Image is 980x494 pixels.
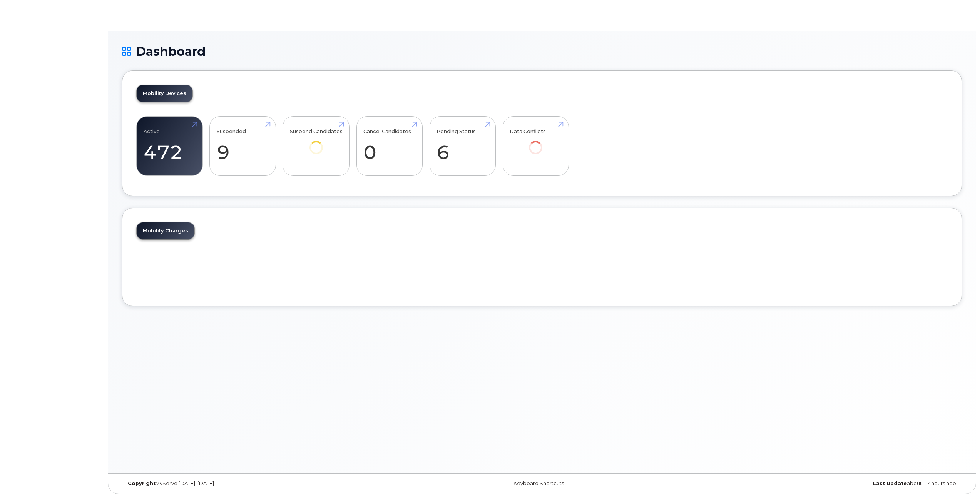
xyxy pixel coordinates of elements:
[513,481,564,486] a: Keyboard Shortcuts
[128,481,156,486] strong: Copyright
[217,121,269,172] a: Suspended 9
[363,121,415,172] a: Cancel Candidates 0
[510,121,562,165] a: Data Conflicts
[682,481,962,487] div: about 17 hours ago
[122,481,402,487] div: MyServe [DATE]–[DATE]
[144,121,196,172] a: Active 472
[137,222,194,239] a: Mobility Charges
[290,121,343,165] a: Suspend Candidates
[873,481,907,486] strong: Last Update
[122,45,962,58] h1: Dashboard
[137,85,192,102] a: Mobility Devices
[436,121,488,172] a: Pending Status 6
